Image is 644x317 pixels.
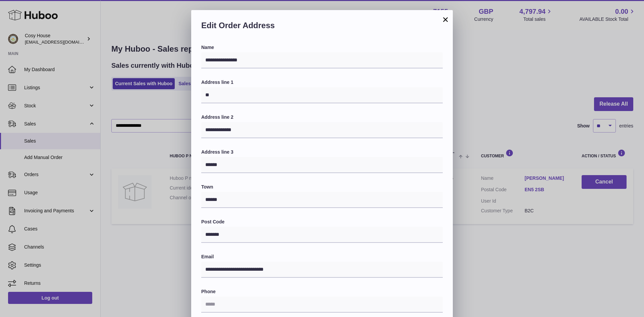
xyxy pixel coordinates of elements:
[201,149,443,155] label: Address line 3
[201,184,443,190] label: Town
[201,219,443,225] label: Post Code
[201,20,443,34] h2: Edit Order Address
[441,15,449,23] button: ×
[201,114,443,120] label: Address line 2
[201,254,443,260] label: Email
[201,79,443,86] label: Address line 1
[201,44,443,51] label: Name
[201,288,443,295] label: Phone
